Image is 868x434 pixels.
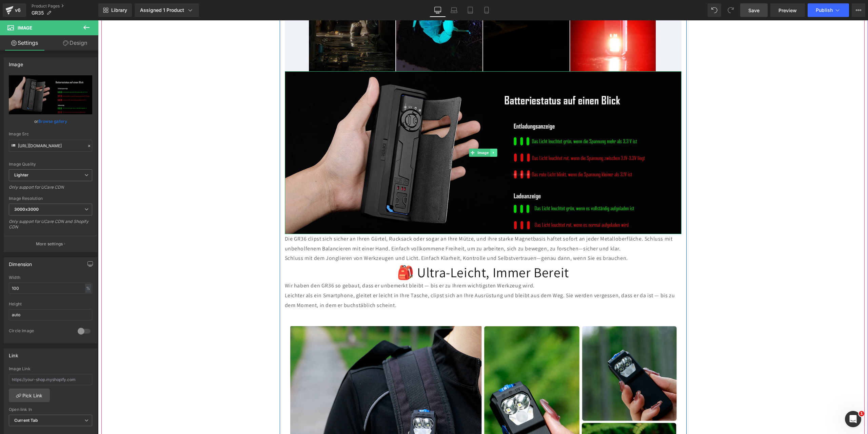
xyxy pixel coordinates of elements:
span: Library [111,7,127,13]
div: Open link In [9,407,92,412]
a: Product Pages [32,3,98,9]
span: GR35 [32,10,44,16]
button: Undo [708,3,721,17]
div: Only support for UCare CDN [9,185,92,194]
button: More settings [4,236,97,252]
a: Pick Link [9,389,50,402]
div: Assigned 1 Product [140,7,194,14]
div: % [85,284,91,293]
p: Wir haben den GR36 so gebaut, dass er unbemerkt bleibt — bis er zu Ihrem wichtigsten Werkzeug wird. [187,261,584,270]
button: Publish [808,3,849,17]
div: Image Src [9,132,92,136]
b: Lighter [14,172,28,177]
div: v6 [14,6,22,15]
a: New Library [98,3,132,17]
a: Design [51,35,100,51]
span: Image [378,128,392,136]
div: Height [9,302,92,306]
input: https://your-shop.myshopify.com [9,374,92,385]
input: auto [9,283,92,294]
a: Expand / Collapse [392,128,399,136]
div: Image Quality [9,162,92,167]
p: Leichter als ein Smartphone, gleitet er leicht in Ihre Tasche, clipst sich an Ihre Ausrüstung und... [187,270,584,290]
a: Tablet [462,3,478,17]
div: Only support for UCare CDN and Shopify CDN [9,219,92,234]
a: Mobile [478,3,495,17]
span: Image [18,25,32,31]
p: Die GR36 clipst sich sicher an Ihren Gürtel, Rucksack oder sogar an Ihre Mütze, und ihre starke M... [187,214,584,233]
div: Circle Image [9,328,71,335]
a: Preview [770,3,805,17]
p: More settings [36,241,63,247]
a: Browse gallery [38,115,67,127]
div: Width [9,275,92,280]
span: 1 [859,411,864,416]
a: v6 [3,3,26,17]
div: or [9,118,92,125]
div: Image [9,58,23,67]
div: Dimension [9,258,32,267]
span: Save [748,7,759,14]
p: Schluss mit dem Jonglieren von Werkzeugen und Licht. Einfach Klarheit, Kontrolle und Selbstvertra... [187,233,584,243]
span: Publish [816,7,833,13]
div: Image Resolution [9,196,92,201]
input: Link [9,140,92,152]
button: Redo [724,3,737,17]
span: Preview [778,7,797,14]
b: 3000x3000 [14,207,39,212]
iframe: Intercom live chat [845,411,861,427]
h1: 🎒 Ultra-Leicht, Immer Bereit [187,243,584,261]
input: auto [9,309,92,320]
a: Desktop [430,3,446,17]
div: Link [9,349,18,358]
div: Image Link [9,366,92,371]
button: More [852,3,865,17]
a: Laptop [446,3,462,17]
b: Current Tab [14,418,38,423]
